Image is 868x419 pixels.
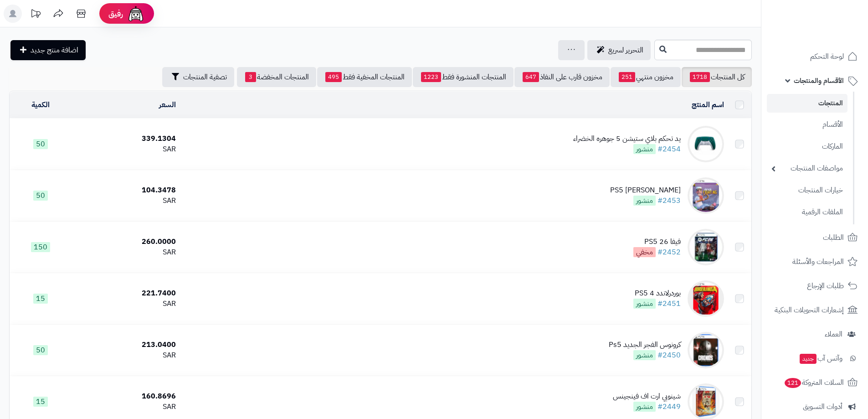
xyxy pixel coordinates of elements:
[31,45,78,56] span: اضافة منتج جديد
[75,288,176,299] div: 221.7400
[514,67,610,87] a: مخزون قارب على النفاذ647
[794,74,844,87] span: الأقسام والمنتجات
[688,126,724,162] img: يد تحكم بلاي ستيشن 5 جوهره الخضراء
[75,144,176,155] div: SAR
[421,72,441,82] span: 1223
[633,288,681,299] div: بوردرلاندد 4 PS5
[785,378,801,388] span: 121
[75,391,176,402] div: 160.8696
[767,94,847,113] a: المنتجات
[825,328,842,341] span: العملاء
[75,402,176,412] div: SAR
[692,99,724,110] a: اسم المنتج
[75,299,176,309] div: SAR
[75,237,176,247] div: 260.0000
[767,159,847,178] a: مواصفات المنتجات
[800,354,817,364] span: جديد
[33,191,48,201] span: 50
[633,144,656,154] span: منشور
[767,202,847,222] a: الملفات الرقمية
[767,275,863,297] a: طلبات الإرجاع
[633,299,656,309] span: منشور
[610,185,681,196] div: [PERSON_NAME] PS5
[767,251,863,273] a: المراجعات والأسئلة
[33,397,48,407] span: 15
[767,115,847,134] a: الأقسام
[587,40,651,60] a: التحرير لسريع
[573,134,681,144] div: يد تحكم بلاي ستيشن 5 جوهره الخضراء
[767,227,863,248] a: الطلبات
[24,5,47,25] a: تحديثات المنصة
[688,177,724,214] img: عامر المشاجرة PS5
[657,350,681,361] a: #2450
[633,247,656,257] span: مخفي
[767,323,863,345] a: العملاء
[613,391,681,402] div: شينوبي ارت اف فينجينس
[803,400,842,413] span: أدوات التسويق
[657,298,681,309] a: #2451
[792,255,844,268] span: المراجعات والأسئلة
[688,332,724,368] img: كرونوس الفجر الجديد Ps5
[657,195,681,206] a: #2453
[657,247,681,258] a: #2452
[31,242,50,252] span: 150
[413,67,514,87] a: المنتجات المنشورة فقط1223
[823,231,844,244] span: الطلبات
[810,50,844,63] span: لوحة التحكم
[690,72,710,82] span: 1718
[609,340,681,350] div: كرونوس الفجر الجديد Ps5
[108,8,123,19] span: رفيق
[237,67,316,87] a: المنتجات المخفضة3
[688,229,724,265] img: فيفا 26 PS5
[317,67,412,87] a: المنتجات المخفية فقط495
[75,134,176,144] div: 339.1304
[767,396,863,418] a: أدوات التسويق
[10,40,86,60] a: اضافة منتج جديد
[523,72,539,82] span: 647
[682,67,752,87] a: كل المنتجات1718
[33,345,48,355] span: 50
[127,5,145,23] img: ai-face.png
[33,294,48,304] span: 15
[33,139,48,149] span: 50
[325,72,342,82] span: 495
[784,376,844,389] span: السلات المتروكة
[633,196,656,206] span: منشور
[775,304,844,316] span: إشعارات التحويلات البنكية
[162,67,234,87] button: تصفية المنتجات
[767,46,863,67] a: لوحة التحكم
[608,45,643,56] span: التحرير لسريع
[767,347,863,369] a: وآتس آبجديد
[688,280,724,317] img: بوردرلاندد 4 PS5
[633,402,656,412] span: منشور
[75,247,176,258] div: SAR
[619,72,635,82] span: 251
[657,144,681,155] a: #2454
[767,299,863,321] a: إشعارات التحويلات البنكية
[767,181,847,200] a: خيارات المنتجات
[633,350,656,360] span: منشور
[806,25,859,44] img: logo-2.png
[657,401,681,412] a: #2449
[245,72,256,82] span: 3
[75,196,176,206] div: SAR
[807,279,844,292] span: طلبات الإرجاع
[31,99,50,110] a: الكمية
[183,72,227,83] span: تصفية المنتجات
[799,352,842,365] span: وآتس آب
[611,67,681,87] a: مخزون منتهي251
[159,99,176,110] a: السعر
[767,372,863,393] a: السلات المتروكة121
[75,350,176,361] div: SAR
[767,137,847,156] a: الماركات
[75,340,176,350] div: 213.0400
[75,185,176,196] div: 104.3478
[633,237,681,247] div: فيفا 26 PS5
